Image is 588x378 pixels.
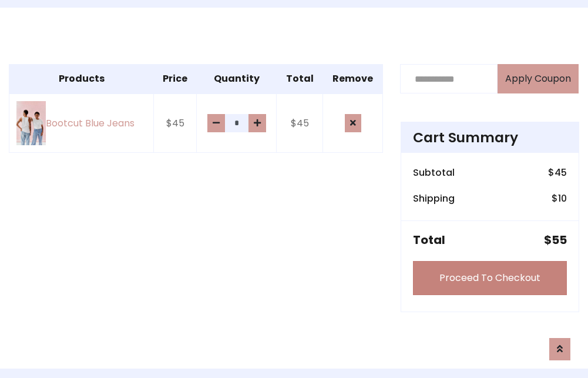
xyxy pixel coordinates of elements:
span: 10 [558,192,567,205]
a: Proceed To Checkout [413,261,567,295]
h6: Shipping [413,193,455,204]
h6: $ [548,167,567,178]
button: Apply Coupon [498,64,579,93]
td: $45 [277,93,322,152]
h5: Total [413,233,445,247]
td: $45 [154,93,197,152]
h6: $ [552,193,567,204]
a: Bootcut Blue Jeans [16,101,146,145]
span: 55 [552,232,567,248]
th: Total [277,65,322,94]
th: Quantity [197,65,277,94]
span: 45 [555,166,567,179]
th: Products [9,65,154,94]
th: Remove [322,65,382,94]
th: Price [154,65,197,94]
h4: Cart Summary [413,129,567,146]
h5: $ [544,233,567,247]
h6: Subtotal [413,167,455,178]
